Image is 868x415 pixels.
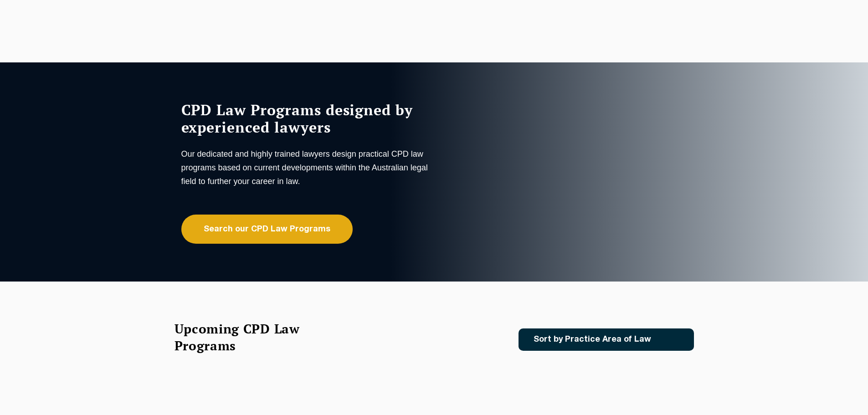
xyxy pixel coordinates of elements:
h2: Upcoming CPD Law Programs [175,320,323,354]
img: Icon [666,336,676,343]
p: Our dedicated and highly trained lawyers design practical CPD law programs based on current devel... [181,147,432,188]
h1: CPD Law Programs designed by experienced lawyers [181,101,432,136]
a: Search our CPD Law Programs [181,215,353,244]
a: Sort by Practice Area of Law [519,328,694,351]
